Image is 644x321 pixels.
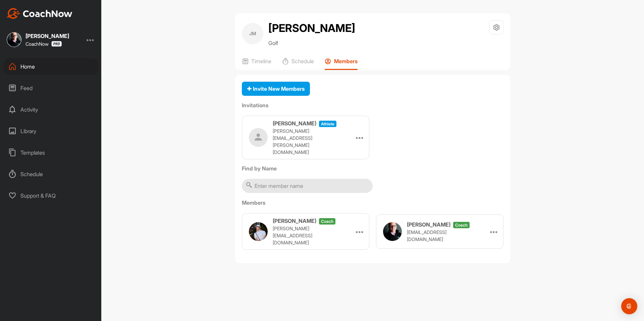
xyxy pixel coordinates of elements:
[407,220,450,229] h3: [PERSON_NAME]
[242,164,503,172] label: Find by Name
[7,32,21,47] img: square_d7b6dd5b2d8b6df5777e39d7bdd614c0.jpg
[273,119,316,127] h3: [PERSON_NAME]
[242,179,373,193] input: Enter member name
[249,222,268,241] img: user
[4,166,98,183] div: Schedule
[383,222,402,241] img: user
[242,199,503,207] label: Members
[7,8,72,19] img: CoachNow
[247,85,305,92] span: Invite New Members
[4,144,98,161] div: Templates
[407,229,474,243] p: [EMAIL_ADDRESS][DOMAIN_NAME]
[268,39,355,47] p: Golf
[4,123,98,139] div: Library
[334,58,358,65] p: Members
[453,222,470,228] span: coach
[242,82,310,96] button: Invite New Members
[273,127,340,156] p: [PERSON_NAME][EMAIL_ADDRESS][PERSON_NAME][DOMAIN_NAME]
[268,20,355,36] h2: [PERSON_NAME]
[242,23,263,44] div: JM
[4,187,98,204] div: Support & FAQ
[291,58,314,65] p: Schedule
[4,101,98,118] div: Activity
[319,121,336,127] span: athlete
[249,128,268,147] img: user
[51,41,62,47] img: CoachNow Pro
[4,58,98,75] div: Home
[273,225,340,246] p: [PERSON_NAME][EMAIL_ADDRESS][DOMAIN_NAME]
[319,218,335,225] span: coach
[242,101,503,109] label: Invitations
[621,298,637,314] div: Open Intercom Messenger
[273,217,316,225] h3: [PERSON_NAME]
[25,41,62,47] div: CoachNow
[4,80,98,96] div: Feed
[251,58,271,65] p: Timeline
[25,33,69,39] div: [PERSON_NAME]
